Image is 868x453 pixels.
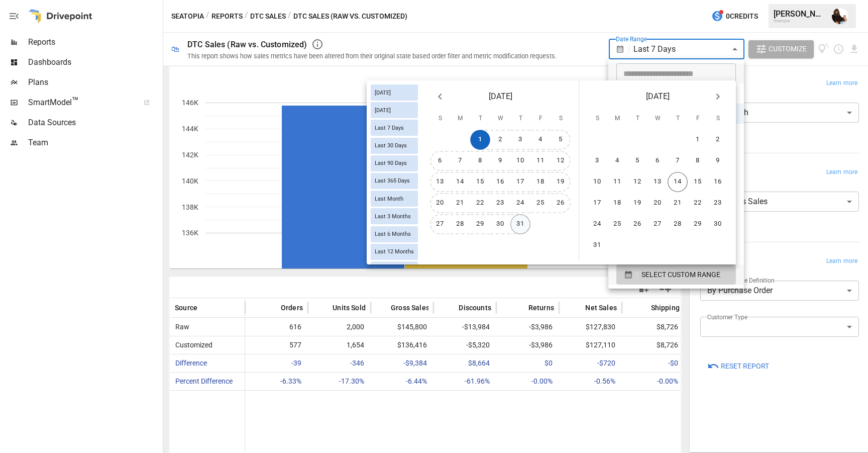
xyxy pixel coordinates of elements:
div: Last 7 Days [371,120,418,136]
button: 20 [647,193,668,213]
div: Last 3 Months [371,208,418,224]
button: 30 [708,214,728,234]
span: [DATE] [646,89,670,104]
button: SELECT CUSTOM RANGE [616,264,736,285]
span: Last 30 Days [371,142,411,149]
span: Last 6 Months [371,231,415,237]
button: 23 [708,193,728,213]
span: Last 365 Days [371,177,414,184]
div: Last 30 Days [371,138,418,154]
span: Last 3 Months [371,213,415,220]
span: Last 12 Months [371,248,418,255]
span: Last Month [371,196,407,202]
button: 19 [551,172,571,192]
span: [DATE] [371,89,395,96]
button: 19 [627,193,647,213]
button: 13 [647,172,668,192]
button: 15 [688,172,708,192]
button: 17 [587,193,607,213]
button: 24 [587,214,607,234]
span: Friday [689,109,707,129]
button: 18 [607,193,627,213]
button: 22 [688,193,708,213]
button: 5 [627,151,647,171]
span: Tuesday [628,109,646,129]
div: Last Year [371,261,418,278]
span: [DATE] [489,89,512,104]
button: 14 [668,172,688,192]
span: Saturday [709,109,727,129]
button: 28 [450,214,470,234]
button: 8 [688,151,708,171]
button: 6 [647,151,668,171]
button: 1 [688,130,708,150]
span: Monday [608,109,626,129]
div: Last 12 Months [371,244,418,260]
button: 27 [647,214,668,234]
button: 3 [510,130,530,150]
button: 7 [668,151,688,171]
button: 20 [430,193,450,213]
button: 22 [470,193,490,213]
button: 13 [430,172,450,192]
span: Wednesday [491,109,509,129]
button: 10 [587,172,607,192]
span: [DATE] [371,107,395,114]
button: 30 [490,214,510,234]
span: Saturday [552,109,570,129]
button: 6 [430,151,450,171]
button: 25 [607,214,627,234]
button: Previous month [430,86,450,107]
span: Thursday [669,109,687,129]
div: Last Month [371,191,418,207]
div: Last 6 Months [371,226,418,242]
button: 9 [490,151,510,171]
button: 24 [510,193,530,213]
span: Sunday [431,109,449,129]
button: 29 [470,214,490,234]
button: 2 [490,130,510,150]
button: 1 [470,130,490,150]
button: 9 [708,151,728,171]
button: 14 [450,172,470,192]
button: 16 [708,172,728,192]
button: 12 [551,151,571,171]
button: 5 [551,130,571,150]
span: Friday [531,109,550,129]
button: 12 [627,172,647,192]
span: Thursday [511,109,529,129]
div: [DATE] [371,102,418,118]
button: 18 [530,172,551,192]
span: Last 7 Days [371,125,408,131]
span: Sunday [588,109,606,129]
button: 8 [470,151,490,171]
div: Last 365 Days [371,173,418,189]
button: 31 [510,214,530,234]
button: 17 [510,172,530,192]
button: 23 [490,193,510,213]
button: 26 [627,214,647,234]
button: 26 [551,193,571,213]
button: 11 [530,151,551,171]
button: 21 [668,193,688,213]
button: 4 [530,130,551,150]
button: 25 [530,193,551,213]
button: 16 [490,172,510,192]
button: 21 [450,193,470,213]
button: 7 [450,151,470,171]
span: SELECT CUSTOM RANGE [641,268,720,281]
button: 4 [607,151,627,171]
button: 28 [668,214,688,234]
button: 29 [688,214,708,234]
button: 27 [430,214,450,234]
button: 2 [708,130,728,150]
button: 11 [607,172,627,192]
button: 10 [510,151,530,171]
div: [DATE] [371,84,418,101]
span: Monday [451,109,469,129]
button: 3 [587,151,607,171]
span: Wednesday [648,109,667,129]
span: Last 90 Days [371,160,411,166]
span: Tuesday [471,109,489,129]
button: 31 [587,235,607,255]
